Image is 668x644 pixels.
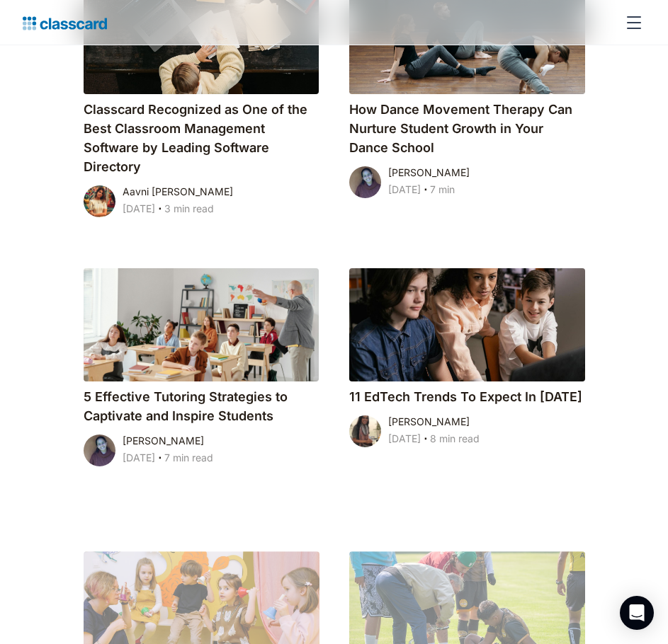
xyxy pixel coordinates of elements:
div: 3 min read [164,200,214,217]
div: [DATE] [388,181,421,198]
div: Aavni [PERSON_NAME] [123,183,233,200]
div: [PERSON_NAME] [388,413,470,430]
div: [DATE] [388,430,421,447]
a: home [23,13,107,33]
h4: Classcard Recognized as One of the Best Classroom Management Software by Leading Software Directory [84,100,319,176]
div: [DATE] [123,200,155,217]
div: Open Intercom Messenger [620,596,654,630]
div: 8 min read [430,430,480,447]
h4: 5 Effective Tutoring Strategies to Captivate and Inspire Students [84,387,319,425]
div: [DATE] [123,449,155,466]
h4: 11 EdTech Trends To Expect In [DATE] [349,387,585,406]
a: 5 Effective Tutoring Strategies to Captivate and Inspire Students[PERSON_NAME][DATE]‧7 min read [77,261,327,476]
div: [PERSON_NAME] [388,164,470,181]
div: 7 min [430,181,455,198]
div: ‧ [155,449,164,469]
div: ‧ [155,200,164,220]
div: ‧ [421,430,430,450]
div: ‧ [421,181,430,201]
a: 11 EdTech Trends To Expect In [DATE][PERSON_NAME][DATE]‧8 min read [342,261,592,476]
div: 7 min read [164,449,213,466]
div: menu [617,6,645,40]
div: [PERSON_NAME] [123,432,204,449]
h4: How Dance Movement Therapy Can Nurture Student Growth in Your Dance School [349,100,585,157]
